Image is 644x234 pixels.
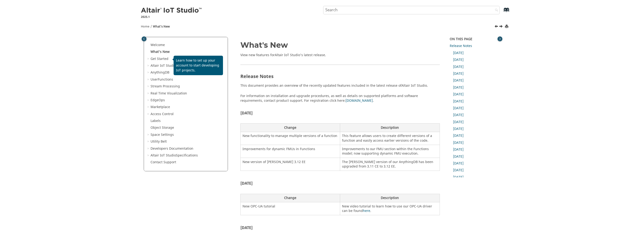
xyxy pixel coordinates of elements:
span: Altair IoT Studio [151,153,176,158]
a: Access Control [151,112,174,117]
p: View new features for 's latest release. [240,53,440,58]
nav: Tools [134,20,510,31]
a: Get Started [151,56,168,61]
span: Expand Marketplace [147,105,151,109]
span: Expand UserFunctions [147,77,151,82]
a: Welcome [151,43,165,47]
a: [DATE] [453,168,464,173]
a: [DATE] [453,147,464,152]
td: The [PERSON_NAME] version of our AnythingDB has been upgraded from 3.11 CE to 3.12 EE. [340,158,440,171]
p: For information on installation and upgrade procedures, as well as details on supported platforms... [240,94,440,103]
ul: Table of Contents [147,43,225,165]
td: Improvements for dynamic FMUs in Functions [241,145,340,158]
a: What's New [153,24,170,29]
a: EdgeOps [151,98,165,103]
a: What's New [151,49,170,54]
a: [DATE] [453,113,464,117]
p: 2025.1 [141,15,203,19]
a: [DATE] [453,175,464,180]
td: New video tutorial to learn how to use our OPC-UA driver can be found . [340,202,440,215]
a: [DATE] [453,120,464,125]
img: Altair IoT Studio [141,7,203,14]
a: Stream Processing [151,84,180,89]
a: Release Notes [450,43,472,48]
input: Search query [323,6,500,14]
a: [DATE] [453,99,464,104]
span: Expand Real Time Visualization [147,91,151,96]
a: [DATE] [453,64,464,69]
a: here [363,208,370,213]
button: Print this page [505,23,509,30]
a: Altair IoT StudioTutorials [151,63,190,68]
a: Object Storage [151,125,174,130]
a: Space Settings [151,132,174,137]
td: New OPC-UA tutorial [241,202,340,215]
span: Expand Get Started [147,57,151,61]
button: Search [489,6,502,15]
td: Improvements to our FMU section within the Functions model; now supporting dynamic FMU execution. [340,145,440,158]
a: AnythingDB [151,70,169,75]
button: Toggle topic table of content [497,36,502,41]
a: [DATE] [453,85,464,90]
td: New version of [PERSON_NAME] 3.12 EE [241,158,340,171]
p: Learn how to set up your account to start developing IoT projects. [176,58,221,73]
a: [DATE] [453,106,464,111]
th: Change [241,194,340,202]
span: Expand Stream Processing [147,84,151,89]
span: Expand AnythingDB [147,70,151,75]
a: [DATE] [453,140,464,145]
span: Expand Access Control [147,112,151,117]
a: Utility Belt [151,139,167,144]
th: Description [340,194,440,202]
a: Go to index terms page [496,10,507,15]
span: Expand Developers Documentation [147,146,151,151]
h3: [DATE] [240,181,440,188]
a: Altair IoT StudioSpecifications [151,153,198,158]
a: Previous topic: Welcome to Altair IoT Studio [495,24,499,30]
a: Real Time Visualization [151,91,187,96]
span: Expand Altair IoT StudioTutorials [147,63,151,68]
a: [DATE] [453,57,464,62]
button: Toggle publishing table of content [142,36,147,41]
a: Marketplace [151,105,170,109]
a: [DOMAIN_NAME] [346,98,373,103]
div: On this page [450,37,500,42]
a: [DATE] [453,133,464,138]
th: Change [241,124,340,132]
a: [DATE] [453,126,464,131]
a: [DATE] [453,71,464,76]
a: UserFunctions [151,77,173,82]
a: [DATE] [453,78,464,83]
a: [DATE] [453,161,464,166]
h2: Release Notes [240,74,440,81]
a: Next topic: Get Started [500,24,503,30]
p: This document provides an overview of the recently updated features included in the latest releas... [240,83,440,88]
a: [DATE] [453,92,464,97]
span: Expand Space Settings [147,133,151,137]
a: [DATE] [453,154,464,159]
span: Expand EdgeOps [147,98,151,103]
h1: What's New [240,41,440,49]
span: Altair IoT Studio [151,63,176,68]
a: Contact Support [151,160,176,165]
span: Functions [158,77,173,82]
h3: [DATE] [240,111,440,118]
a: Labels [151,118,161,123]
a: Developers Documentation [151,146,193,151]
a: [DATE] [453,51,464,55]
span: Altair IoT Studio [275,53,300,58]
a: Home [141,24,149,29]
span: Expand Altair IoT StudioSpecifications [147,153,151,158]
h3: [DATE] [240,226,440,232]
td: This feature allows users to create different versions of a function and easily access earlier ve... [340,132,440,145]
span: Expand Utility Belt [147,139,151,144]
th: Description [340,124,440,132]
span: Altair IoT Studio [402,83,427,88]
td: New functionality to manage multiple versions of a function [241,132,340,145]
